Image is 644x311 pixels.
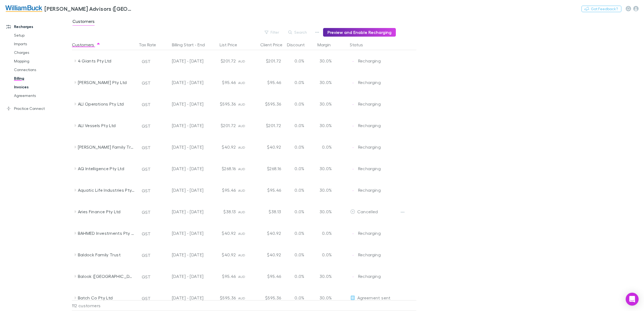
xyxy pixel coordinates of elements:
div: $40.92 [206,244,238,265]
div: $268.16 [251,158,283,179]
div: Aquatic Life Industries Pty Ltd [78,179,135,201]
a: [PERSON_NAME] Advisors ([GEOGRAPHIC_DATA]) Pty Ltd [2,2,137,15]
button: Margin [317,39,337,50]
button: GST [139,208,153,216]
img: Recharging [350,253,356,258]
p: 30.0% [318,79,332,86]
div: $95.46 [251,179,283,201]
button: Discount [287,39,311,50]
div: ALI Operations Pty LtdGST[DATE] - [DATE]$595.36AUD$595.360.0%30.0%EditRechargingRecharging [72,93,419,115]
div: [PERSON_NAME] Family TrustGST[DATE] - [DATE]$40.92AUD$40.920.0%0.0%EditRechargingRecharging [72,136,419,158]
span: AUD [238,296,245,300]
div: 0.0% [283,115,316,136]
div: [DATE] - [DATE] [160,201,204,222]
div: [DATE] - [DATE] [160,265,204,287]
div: $95.46 [206,179,238,201]
div: Open Intercom Messenger [626,293,639,306]
div: Batch Co Pty LtdGST[DATE] - [DATE]$595.36AUD$595.360.0%30.0%EditAgreement sent [72,287,419,309]
a: Agreements [9,91,76,100]
img: Recharging [350,102,356,107]
div: $201.72 [251,50,283,72]
span: Recharging [358,144,381,149]
button: GST [139,272,153,281]
button: GST [139,57,153,66]
div: 0.0% [283,179,316,201]
div: 4 Giants Pty LtdGST[DATE] - [DATE]$201.72AUD$201.720.0%30.0%EditRechargingRecharging [72,50,419,72]
button: GST [139,186,153,195]
h3: [PERSON_NAME] Advisors ([GEOGRAPHIC_DATA]) Pty Ltd [44,5,134,12]
img: Recharging [350,80,356,86]
span: Recharging [358,80,381,85]
button: Customers [72,39,101,50]
div: BAHMED Investments Pty Ltd [78,222,135,244]
p: 0.0% [318,230,332,236]
div: [DATE] - [DATE] [160,222,204,244]
a: Setup [9,31,76,40]
img: Recharging [350,59,356,64]
div: 0.0% [283,93,316,115]
div: $40.92 [251,222,283,244]
div: 0.0% [283,72,316,93]
div: 0.0% [283,222,316,244]
div: Aries Finance Pty Ltd [78,201,135,222]
button: Filter [262,29,282,36]
button: Client Price [260,39,289,50]
div: Balook ([GEOGRAPHIC_DATA]) Pty LtdGST[DATE] - [DATE]$95.46AUD$95.460.0%30.0%EditRechargingRecharging [72,265,419,287]
span: AUD [238,188,245,193]
p: 30.0% [318,187,332,193]
a: Invoices [9,83,76,91]
span: AUD [238,232,245,236]
a: Charges [9,48,76,57]
div: [DATE] - [DATE] [160,72,204,93]
div: ALI Operations Pty Ltd [78,93,135,115]
div: $595.36 [251,93,283,115]
div: $95.46 [251,72,283,93]
div: $595.36 [206,93,238,115]
a: Mapping [9,57,76,65]
img: Recharging [350,123,356,129]
div: AQ Intelligence Pty LtdGST[DATE] - [DATE]$268.16AUD$268.160.0%30.0%EditRechargingRecharging [72,158,419,179]
span: Recharging [358,166,381,171]
div: 0.0% [283,201,316,222]
img: Recharging [350,166,356,172]
span: AUD [238,167,245,171]
div: Aquatic Life Industries Pty LtdGST[DATE] - [DATE]$95.46AUD$95.460.0%30.0%EditRechargingRecharging [72,179,419,201]
span: Agreement sent [357,295,391,300]
span: Recharging [358,230,381,236]
span: AUD [238,275,245,279]
button: GST [139,251,153,260]
div: ALI Vessels Pty Ltd [78,115,135,136]
p: 30.0% [318,122,332,129]
div: $268.16 [206,158,238,179]
span: Recharging [358,252,381,257]
div: 0.0% [283,287,316,309]
span: Recharging [358,123,381,128]
button: GST [139,229,153,238]
div: [DATE] - [DATE] [160,158,204,179]
span: Recharging [358,274,381,279]
span: Cancelled [357,209,378,214]
div: [DATE] - [DATE] [160,179,204,201]
div: [PERSON_NAME] Pty Ltd [78,72,135,93]
div: [DATE] - [DATE] [160,244,204,265]
div: $40.92 [206,136,238,158]
div: 0.0% [283,244,316,265]
div: [DATE] - [DATE] [160,50,204,72]
div: $95.46 [251,265,283,287]
img: Recharging [350,231,356,236]
div: [DATE] - [DATE] [160,287,204,309]
div: [DATE] - [DATE] [160,115,204,136]
span: AUD [238,145,245,149]
p: 30.0% [318,295,332,301]
div: Baldock Family TrustGST[DATE] - [DATE]$40.92AUD$40.920.0%0.0%EditRechargingRecharging [72,244,419,265]
div: Batch Co Pty Ltd [78,287,135,309]
img: William Buck Advisors (WA) Pty Ltd's Logo [5,5,42,12]
div: [DATE] - [DATE] [160,93,204,115]
div: $40.92 [251,244,283,265]
div: $38.13 [206,201,238,222]
p: 30.0% [318,101,332,107]
a: Billing [9,74,76,83]
div: $95.46 [206,265,238,287]
div: $40.92 [206,222,238,244]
